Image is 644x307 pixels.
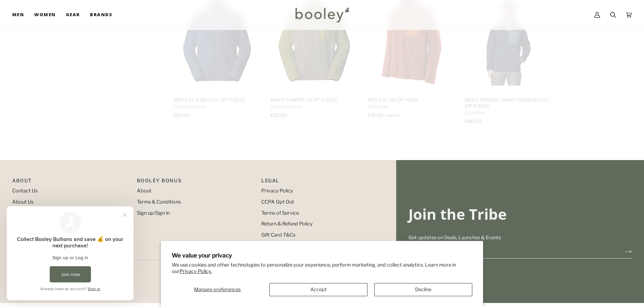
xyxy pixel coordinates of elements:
a: Privacy Policy [261,188,293,194]
a: Return & Refund Policy [261,221,313,227]
button: Manage preferences [172,283,263,296]
h2: We value your privacy [172,252,472,259]
a: About Us [12,199,33,205]
p: Get updates on Deals, Launches & Events [408,234,632,242]
a: Contact Us [12,188,38,194]
span: Brands [90,11,112,18]
a: Sign up/Sign in [137,210,170,216]
iframe: Loyalty program pop-up with offers and actions [7,206,134,300]
a: About [137,188,151,194]
input: your-email@example.com [408,246,614,258]
img: Booley [292,5,352,25]
a: Gift Card T&Cs [261,232,295,238]
button: Decline [374,283,472,296]
span: Manage preferences [194,286,241,293]
span: Women [34,11,55,18]
a: Terms & Conditions [137,199,181,205]
p: Booley Bonus [137,177,255,187]
p: Pipeline_Footer Sub [261,177,379,187]
button: Join [614,246,632,257]
a: CCPA Opt Out [261,199,294,205]
p: We use cookies and other technologies to personalize your experience, perform marketing, and coll... [172,262,472,275]
button: Accept [269,283,367,296]
span: Men [12,11,24,18]
a: Privacy Policy. [180,268,212,274]
p: Pipeline_Footer Main [12,177,130,187]
h3: Join the Tribe [408,205,632,223]
span: Gear [66,11,80,18]
a: Terms of Service [261,210,299,216]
